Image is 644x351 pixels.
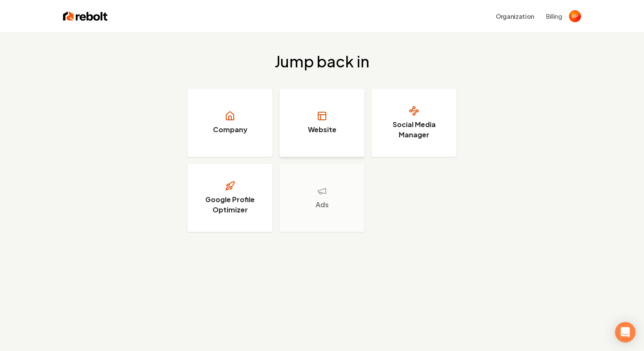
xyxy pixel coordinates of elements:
img: Rebolt Logo [63,10,108,22]
a: Company [187,89,273,157]
h3: Google Profile Optimizer [198,194,262,215]
a: Website [279,89,365,157]
h3: Website [308,125,336,135]
a: Google Profile Optimizer [187,164,273,232]
img: Bailey Paraspolo [569,10,581,22]
h3: Company [213,125,247,135]
h3: Ads [316,200,329,210]
button: Organization [491,9,539,24]
button: Open user button [569,10,581,22]
a: Social Media Manager [371,89,457,157]
button: Billing [546,12,562,20]
h3: Social Media Manager [382,119,446,140]
h2: Jump back in [275,53,369,70]
div: Open Intercom Messenger [615,322,635,342]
